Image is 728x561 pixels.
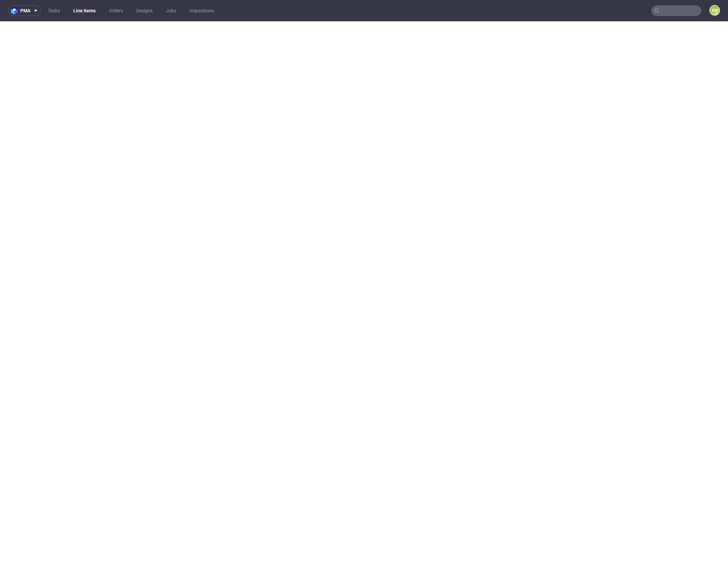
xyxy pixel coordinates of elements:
figcaption: KM [710,6,719,15]
a: Tasks [44,5,64,16]
a: Impositions [186,5,218,16]
a: Line Items [69,5,100,16]
a: Designs [132,5,157,16]
span: pma [20,8,30,13]
img: logo [11,7,20,15]
a: Jobs [162,5,180,16]
a: Orders [105,5,127,16]
button: pma [8,5,41,16]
